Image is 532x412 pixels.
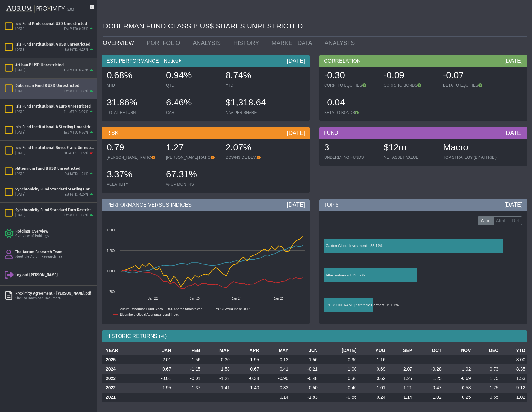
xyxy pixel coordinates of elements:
div: Log out [PERSON_NAME] [15,272,94,277]
text: Jan-23 [190,297,200,300]
div: BETA TO EQUITIES [443,83,496,88]
td: -0.56 [320,393,359,402]
div: $12m [384,141,437,155]
div: 5.0.1 [67,7,74,12]
td: -0.21 [290,364,320,374]
div: Meet the Aurum Research Team [15,255,94,259]
div: [DATE] [15,110,26,114]
div: Millennium Fund B USD Unrestricted [15,166,94,171]
div: EST. PERFORMANCE [102,55,310,67]
td: 1.25 [388,374,414,383]
th: YEAR [102,346,144,355]
span: 0.94% [166,70,192,80]
td: 0.30 [202,355,232,364]
div: [DATE] [504,201,523,209]
td: 0.73 [473,364,500,374]
div: 67.31% [166,168,219,182]
td: -0.47 [414,383,443,393]
text: 750 [109,290,115,294]
td: 1.75 [473,374,500,383]
td: 0.62 [358,374,387,383]
td: 1.75 [473,383,500,393]
td: 0.65 [473,393,500,402]
th: FEB [173,346,203,355]
div: [DATE] [15,89,26,94]
text: Jan-22 [148,297,158,300]
td: 1.40 [232,383,261,393]
div: Isis Fund Institutional Swiss Franc Unrestricted [15,145,94,150]
div: 2.07% [226,141,279,155]
div: [DATE] [287,129,305,137]
td: 1.56 [173,355,203,364]
th: 2022 [102,383,144,393]
th: 2023 [102,374,144,383]
td: 1.02 [414,393,443,402]
td: 1.01 [358,383,387,393]
th: MAR [202,346,232,355]
text: Caxton Global Investments: 55.19% [326,244,383,248]
div: Est MTD: 0.27% [64,192,88,197]
td: -0.01 [173,374,203,383]
div: [DATE] [15,172,26,177]
div: Est MTD: -0.09% [62,151,88,156]
th: SEP [388,346,414,355]
td: 0.50 [290,383,320,393]
td: 0.24 [358,393,387,402]
div: [DATE] [504,57,523,65]
div: NAV PER SHARE [226,110,279,115]
td: 1.14 [388,393,414,402]
div: Overview of Holdings [15,234,94,239]
div: HISTORIC RETURNS (%) [102,330,527,342]
td: 8.35 [500,364,527,374]
td: -0.28 [414,364,443,374]
th: MAY [261,346,291,355]
div: BETA TO BONDS [324,110,377,115]
div: [DATE] [287,201,305,209]
div: Est MTD: 0.25% [64,27,88,32]
div: TOP 5 [319,199,527,211]
div: Est MTD: 1.24% [64,172,88,177]
td: -0.33 [261,383,291,393]
div: 3 [324,141,377,155]
td: -0.90 [261,374,291,383]
div: NET ASSET VALUE [384,155,437,160]
div: PERFORMANCE VERSUS INDICES [102,199,310,211]
div: MTD [107,83,160,88]
div: [DATE] [15,130,26,135]
td: 9.12 [500,383,527,393]
label: Attrib [493,216,510,225]
th: 2025 [102,355,144,364]
text: 1 250 [107,249,115,253]
div: Est MTD: 0.08% [64,213,88,218]
td: -0.48 [290,374,320,383]
div: % UP MONTHS [166,182,219,187]
td: 2.01 [144,355,173,364]
th: OCT [414,346,443,355]
div: UNDERLYING FUNDS [324,155,377,160]
div: Synchronicity Fund Standard Sterling Unrestricted [15,187,94,192]
th: JUN [290,346,320,355]
a: Notice [159,58,178,64]
div: Est MTD: 0.27% [64,48,88,52]
td: 0.41 [261,364,291,374]
div: 31.86% [107,96,160,110]
td: -0.90 [320,355,359,364]
div: [PERSON_NAME] RATIO [166,155,219,160]
div: 6.46% [166,96,219,110]
td: -1.83 [290,393,320,402]
th: 2021 [102,393,144,402]
td: 0.14 [261,393,291,402]
th: YTD [500,346,527,355]
div: -0.04 [324,96,377,110]
div: Notice [159,58,181,65]
a: ANALYSTS [320,37,362,49]
text: Aurum Doberman Fund Class B US$ Shares Unrestricted [120,307,202,311]
td: 1.25 [414,374,443,383]
div: Isis Fund Professional USD Unrestricted [15,21,94,26]
div: Est MTD: 0.26% [64,130,88,135]
div: CAR [166,110,219,115]
td: 1.41 [202,383,232,393]
td: 0.69 [358,364,387,374]
td: 1.95 [232,355,261,364]
td: 0.67 [144,364,173,374]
